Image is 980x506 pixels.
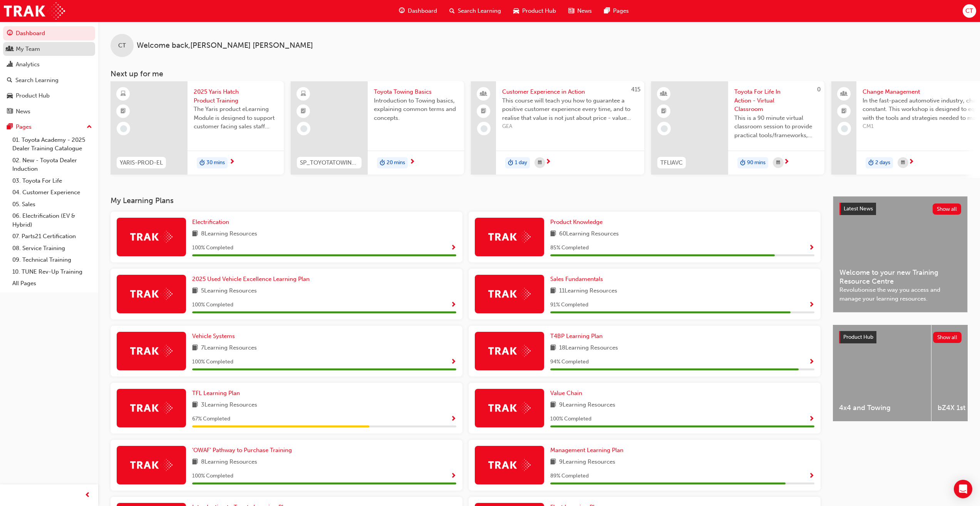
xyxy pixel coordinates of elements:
[408,7,437,15] span: Dashboard
[839,203,961,215] a: Latest NewsShow all
[660,158,683,167] span: TFLIAVC
[199,158,205,168] span: duration-icon
[502,96,638,123] span: This course will teach you how to guarantee a positive customer experience every time, and to rea...
[192,333,235,340] span: Vehicle Systems
[9,198,95,210] a: 05. Sales
[229,159,235,166] span: next-icon
[192,276,310,282] span: 2025 Used Vehicle Excellence Learning Plan
[201,229,257,239] span: 8 Learning Resources
[3,120,95,134] button: Pages
[192,219,229,225] span: Electrification
[451,243,456,253] button: Show Progress
[963,4,976,18] button: CT
[443,3,507,19] a: search-iconSearch Learning
[488,288,531,300] img: Trak
[7,108,13,115] span: news-icon
[488,231,531,243] img: Trak
[9,210,95,230] a: 06. Electrification (EV & Hybrid)
[809,359,814,366] span: Show Progress
[809,471,814,481] button: Show Progress
[201,343,257,353] span: 7 Learning Resources
[118,41,126,50] span: CT
[7,30,13,37] span: guage-icon
[451,414,456,424] button: Show Progress
[598,3,635,19] a: pages-iconPages
[192,358,233,366] span: 100 % Completed
[550,275,606,284] a: Sales Fundamentals
[839,403,925,412] span: 4x4 and Towing
[550,415,591,424] span: 100 % Completed
[291,81,464,175] a: SP_TOYOTATOWING_0424Toyota Towing BasicsIntroduction to Towing basics, explaining common terms an...
[651,81,824,175] a: 0TFLIAVCToyota For Life In Action - Virtual ClassroomThis is a 90 minute virtual classroom sessio...
[300,125,307,132] span: learningRecordVerb_NONE-icon
[137,41,313,50] span: Welcome back , [PERSON_NAME] [PERSON_NAME]
[559,286,617,296] span: 11 Learning Resources
[374,87,458,96] span: Toyota Towing Basics
[550,333,603,340] span: T4BP Learning Plan
[393,3,443,19] a: guage-iconDashboard
[734,114,818,140] span: This is a 90 minute virtual classroom session to provide practical tools/frameworks, behaviours a...
[471,81,644,175] a: 415Customer Experience in ActionThis course will teach you how to guarantee a positive customer e...
[839,286,961,303] span: Revolutionise the way you access and manage your learning resources.
[7,46,13,53] span: people-icon
[3,26,95,40] a: Dashboard
[85,491,90,500] span: prev-icon
[451,302,456,309] span: Show Progress
[488,402,531,414] img: Trak
[192,447,292,454] span: 'OWAF' Pathway to Purchase Training
[9,277,95,289] a: All Pages
[901,158,905,168] span: calendar-icon
[4,2,65,20] img: Trak
[458,7,501,15] span: Search Learning
[502,122,638,131] span: GEA
[841,125,848,132] span: learningRecordVerb_NONE-icon
[809,243,814,253] button: Show Progress
[550,219,603,225] span: Product Knowledge
[9,266,95,278] a: 10. TUNE Rev-Up Training
[7,124,13,131] span: pages-icon
[844,205,873,212] span: Latest News
[522,7,556,15] span: Product Hub
[194,105,278,131] span: The Yaris product eLearning Module is designed to support customer facing sales staff with introd...
[451,359,456,366] span: Show Progress
[111,196,821,205] h3: My Learning Plans
[9,254,95,266] a: 09. Technical Training
[550,389,585,398] a: Value Chain
[965,7,973,15] span: CT
[192,389,243,398] a: TFL Learning Plan
[121,89,126,99] span: learningResourceType_ELEARNING-icon
[502,87,638,96] span: Customer Experience in Action
[488,459,531,471] img: Trak
[809,357,814,367] button: Show Progress
[130,459,173,471] img: Trak
[550,447,623,454] span: Management Learning Plan
[3,57,95,72] a: Analytics
[192,415,230,424] span: 67 % Completed
[7,92,13,99] span: car-icon
[111,81,284,175] a: YARIS-PROD-EL2025 Yaris Hatch Product TrainingThe Yaris product eLearning Module is designed to s...
[776,158,780,168] span: calendar-icon
[130,402,173,414] img: Trak
[15,76,59,85] div: Search Learning
[380,158,385,168] span: duration-icon
[784,159,789,166] span: next-icon
[130,288,173,300] img: Trak
[839,331,962,343] a: Product HubShow all
[559,343,618,353] span: 18 Learning Resources
[3,89,95,103] a: Product Hub
[488,345,531,357] img: Trak
[550,343,556,353] span: book-icon
[550,301,588,309] span: 91 % Completed
[201,400,257,410] span: 3 Learning Resources
[513,6,519,16] span: car-icon
[130,231,173,243] img: Trak
[201,457,257,467] span: 8 Learning Resources
[577,7,592,15] span: News
[16,123,32,131] div: Pages
[954,480,972,498] div: Open Intercom Messenger
[120,125,127,132] span: learningRecordVerb_NONE-icon
[545,159,551,166] span: next-icon
[206,158,225,167] span: 30 mins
